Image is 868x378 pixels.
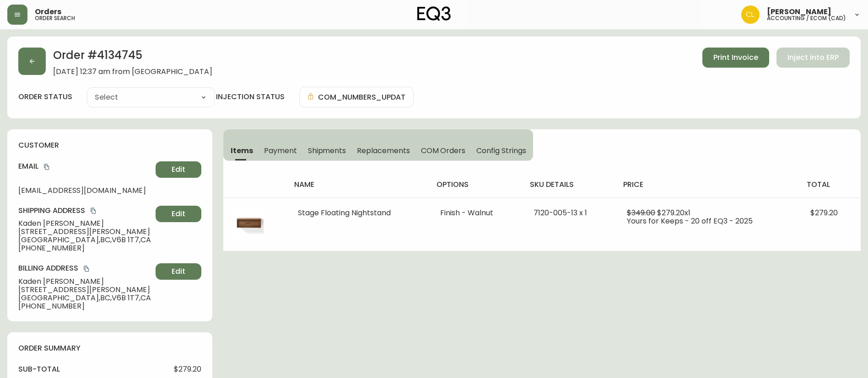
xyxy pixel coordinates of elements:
button: copy [42,162,51,171]
img: 157a6ad3-5f3c-42f7-b5b0-d3feb8abed52Optional[7120-005-130-WLT-Front-LP.jpg.jpg].jpg [234,209,264,238]
span: Payment [264,146,297,155]
span: Stage Floating Nightstand [298,208,391,218]
span: [STREET_ADDRESS][PERSON_NAME] [18,228,152,236]
h4: injection status [216,92,285,102]
span: Print Invoice [713,53,758,63]
span: Edit [172,165,185,175]
button: copy [89,206,98,215]
img: c8a50d9e0e2261a29cae8bb82ebd33d8 [741,5,760,24]
button: Edit [156,206,201,222]
span: Config Strings [476,146,526,155]
span: [STREET_ADDRESS][PERSON_NAME] [18,286,152,294]
span: [GEOGRAPHIC_DATA] , BC , V6B 1T7 , CA [18,294,152,302]
span: [GEOGRAPHIC_DATA] , BC , V6B 1T7 , CA [18,236,152,244]
h4: customer [18,140,201,150]
img: logo [417,6,451,21]
h4: sku details [530,180,609,190]
h5: order search [35,16,75,21]
span: [EMAIL_ADDRESS][DOMAIN_NAME] [18,186,152,195]
button: Edit [156,263,201,280]
h4: sub-total [18,364,60,374]
span: Replacements [357,146,410,155]
span: Kaden [PERSON_NAME] [18,219,152,228]
h4: order summary [18,343,201,353]
h5: accounting / ecom (cad) [767,16,846,21]
h4: price [623,180,792,190]
span: Items [231,146,253,155]
span: Shipments [308,146,346,155]
span: $279.20 [174,365,201,373]
h4: Shipping Address [18,206,152,216]
span: $349.00 [627,208,655,218]
span: Edit [172,266,185,277]
li: Finish - Walnut [440,209,511,217]
span: $279.20 x 1 [657,208,690,218]
h4: total [807,180,853,190]
label: order status [18,92,72,102]
span: 7120-005-13 x 1 [534,208,587,218]
span: $279.20 [810,208,838,218]
h2: Order # 4134745 [53,48,212,68]
span: Orders [35,8,61,16]
span: Yours for Keeps - 20 off EQ3 - 2025 [627,216,753,226]
h4: Email [18,161,152,171]
span: [PHONE_NUMBER] [18,302,152,310]
h4: Billing Address [18,263,152,273]
span: [DATE] 12:37 am from [GEOGRAPHIC_DATA] [53,68,212,76]
span: [PHONE_NUMBER] [18,244,152,252]
span: Edit [172,209,185,219]
button: Edit [156,161,201,178]
span: [PERSON_NAME] [767,8,831,16]
h4: name [294,180,422,190]
button: Print Invoice [702,48,769,68]
span: Kaden [PERSON_NAME] [18,277,152,286]
span: COM Orders [421,146,466,155]
button: copy [82,264,91,273]
h4: options [437,180,515,190]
